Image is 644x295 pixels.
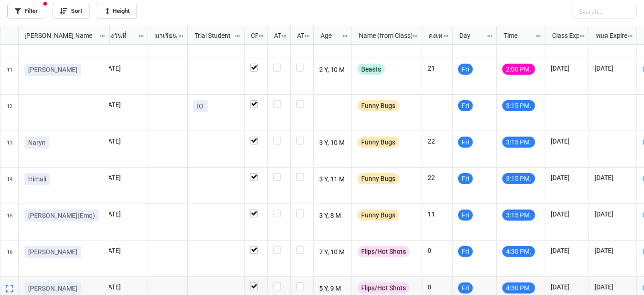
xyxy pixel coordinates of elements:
[53,4,89,18] a: Sort
[428,137,447,146] p: 22
[319,137,346,150] p: 3 Y, 10 M
[595,64,631,73] p: [DATE]
[7,58,12,94] span: 11
[102,210,142,219] p: [DATE]
[551,283,583,292] p: [DATE]
[551,210,583,219] p: [DATE]
[268,30,281,41] div: ATT
[358,64,385,75] div: Beasts
[502,64,535,75] div: 2:00 PM.
[551,64,583,73] p: [DATE]
[319,173,346,186] p: 3 Y, 11 M
[28,65,78,74] p: [PERSON_NAME]
[102,64,142,73] p: [DATE]
[498,30,535,41] div: Time
[149,30,178,41] div: มาเรียน
[358,210,399,221] div: Funny Bugs
[28,138,46,147] p: Naryn
[358,283,410,294] div: Flips/Hot Shots
[319,246,346,259] p: 7 Y, 10 M
[572,4,637,18] input: Search...
[502,137,535,148] div: 3:15 PM.
[595,246,631,255] p: [DATE]
[102,137,142,146] p: [DATE]
[102,283,142,292] p: [DATE]
[358,173,399,184] div: Funny Bugs
[458,64,473,75] div: Fri
[458,100,473,111] div: Fri
[428,283,447,292] p: 0
[353,30,411,41] div: Name (from Class)
[428,246,447,255] p: 0
[458,210,473,221] div: Fri
[454,30,487,41] div: Day
[458,173,473,184] div: Fri
[19,30,99,41] div: [PERSON_NAME] Name
[28,211,95,220] p: [PERSON_NAME](Emq)
[551,246,583,255] p: [DATE]
[7,95,12,131] span: 12
[292,30,304,41] div: ATK
[428,173,447,182] p: 22
[0,26,110,45] div: grid
[590,30,627,41] div: หมด Expired date (from [PERSON_NAME] Name)
[458,283,473,294] div: Fri
[551,137,583,146] p: [DATE]
[458,246,473,257] div: Fri
[245,30,258,41] div: CF
[28,247,78,257] p: [PERSON_NAME]
[102,246,142,255] p: [DATE]
[7,4,45,18] a: Filter
[595,210,631,219] p: [DATE]
[428,64,447,73] p: 21
[189,30,234,41] div: Trial Student
[502,210,535,221] div: 3:15 PM.
[595,283,631,292] p: [DATE]
[319,210,346,223] p: 3 Y, 8 M
[7,168,12,204] span: 14
[28,284,78,293] p: [PERSON_NAME]
[102,173,142,182] p: [DATE]
[547,30,579,41] div: Class Expiration
[7,131,12,167] span: 13
[28,175,46,184] p: Himali
[358,100,399,111] div: Funny Bugs
[502,246,535,257] div: 4:30 PM.
[551,173,583,182] p: [DATE]
[102,100,142,109] p: [DATE]
[358,246,410,257] div: Flips/Hot Shots
[458,137,473,148] div: Fri
[7,241,12,277] span: 16
[595,173,631,182] p: [DATE]
[428,210,447,219] p: 11
[358,137,399,148] div: Funny Bugs
[315,30,342,41] div: Age
[502,283,535,294] div: 4:30 PM.
[97,4,137,18] a: Height
[423,30,442,41] div: คงเหลือ (from Nick Name)
[7,204,12,240] span: 15
[98,30,138,41] div: จองวันที่
[319,64,346,77] p: 2 Y, 10 M
[197,102,204,111] p: IO
[502,173,535,184] div: 3:15 PM.
[502,100,535,111] div: 3:15 PM.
